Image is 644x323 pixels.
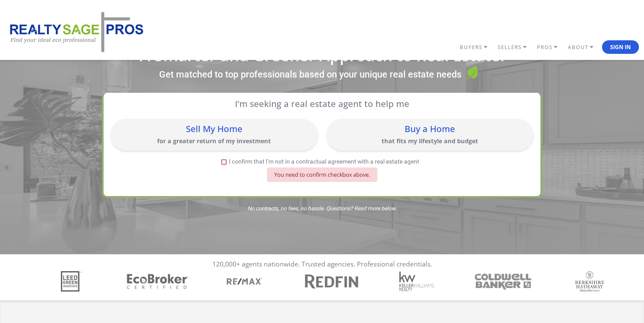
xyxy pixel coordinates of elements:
div: 2 / 7 [132,272,189,291]
h1: A Smarter and Greener Approach to Real Estate. [102,47,542,63]
button: Sign In [602,40,639,54]
p: 120,000+ agents nationwide. Trusted agencies. Professional credentials. [212,260,432,268]
input: I confirm that I'm not in a contractual agreement with a real estate agent [222,160,226,164]
img: Sponsor Logo: Ecobroker [125,272,190,291]
img: Sponsor Logo: Leed Green Associate [61,271,82,292]
div: You need to confirm checkbox above. [267,168,377,182]
div: Sell My Home [114,125,315,133]
div: 6 / 7 [477,271,535,292]
img: Sponsor Logo: Remax [226,271,262,292]
img: Sponsor Logo: Coldwell Banker [472,271,534,292]
img: Sponsor Logo: Keller Williams Realty [399,271,435,292]
label: I confirm that I'm not in a contractual agreement with a real estate agent [110,159,530,165]
div: 5 / 7 [391,271,448,292]
a: BUYERS [458,41,496,53]
a: PROS [535,41,566,53]
div: 7 / 7 [563,271,621,292]
p: I'm seeking a real estate agent to help me [120,99,524,109]
a: SELLERS [496,41,535,53]
div: 3 / 7 [218,271,276,292]
div: Buy a Home [330,125,531,133]
div: 4 / 7 [304,271,362,292]
label: Get matched to top professionals based on your unique real estate needs [159,69,461,81]
img: Sponsor Logo: Berkshire Hathaway [575,271,604,292]
span: No contracts, no fees, no hassle. Questions? Read more below. [102,206,542,211]
p: that fits my lifestyle and budget [330,137,531,145]
p: for a greater return of my investment [114,137,315,145]
img: REALTY SAGE PROS [5,11,146,54]
a: ABOUT [566,41,602,53]
img: Sponsor Logo: Redfin [299,271,362,292]
div: 1 / 7 [45,271,103,292]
